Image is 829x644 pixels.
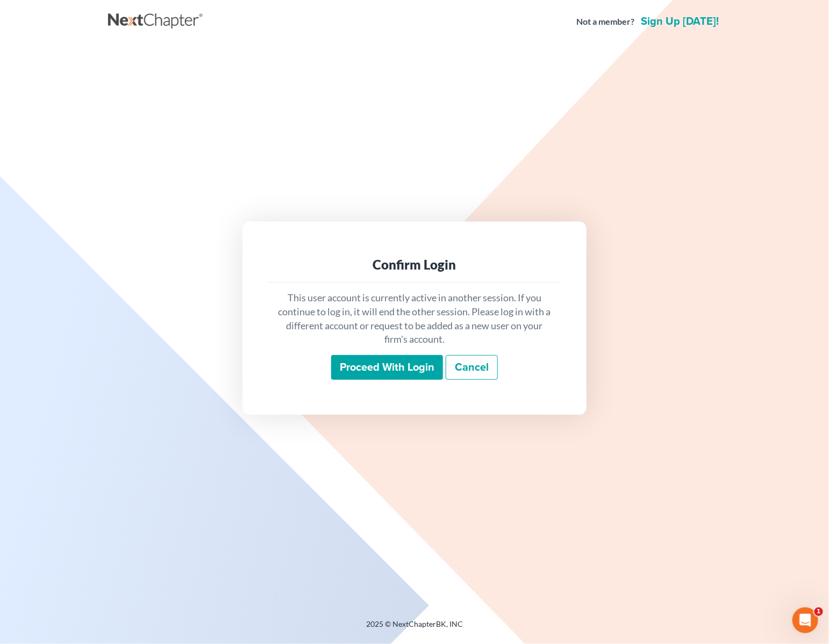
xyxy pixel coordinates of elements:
[331,355,443,380] input: Proceed with login
[814,607,823,616] span: 1
[639,16,721,27] a: Sign up [DATE]!
[792,607,818,633] iframe: Intercom live chat
[446,355,498,380] a: Cancel
[108,619,721,638] div: 2025 © NextChapterBK, INC
[576,16,634,28] strong: Not a member?
[277,256,552,273] div: Confirm Login
[277,291,552,346] p: This user account is currently active in another session. If you continue to log in, it will end ...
